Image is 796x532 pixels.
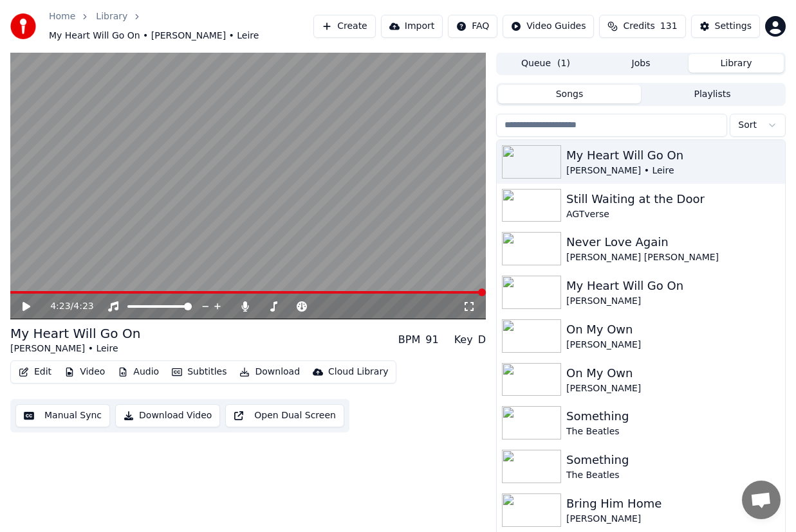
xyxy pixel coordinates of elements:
[566,295,780,308] div: [PERSON_NAME]
[641,85,784,103] button: Playlists
[566,146,780,164] div: My Heart Will Go On
[566,451,780,469] div: Something
[49,30,259,42] span: My Heart Will Go On • [PERSON_NAME] • Leire
[689,54,784,73] button: Library
[566,495,780,513] div: Bring Him Home
[599,15,685,38] button: Credits131
[50,300,81,313] div: /
[398,332,420,348] div: BPM
[566,164,780,177] div: [PERSON_NAME] • Leire
[381,15,443,38] button: Import
[566,190,780,208] div: Still Waiting at the Door
[49,10,75,23] a: Home
[448,15,497,38] button: FAQ
[566,339,780,351] div: [PERSON_NAME]
[660,20,678,33] span: 131
[478,332,486,348] div: D
[234,363,305,381] button: Download
[115,404,220,427] button: Download Video
[566,208,780,221] div: AGTverse
[10,13,36,39] img: youka
[566,513,780,526] div: [PERSON_NAME]
[96,10,127,23] a: Library
[566,364,780,382] div: On My Own
[742,481,781,519] div: Open chat
[313,15,376,38] button: Create
[566,321,780,339] div: On My Own
[593,54,689,73] button: Jobs
[498,85,641,103] button: Songs
[113,363,164,381] button: Audio
[50,300,70,313] span: 4:23
[225,404,344,427] button: Open Dual Screen
[10,342,140,355] div: [PERSON_NAME] • Leire
[167,363,232,381] button: Subtitles
[738,119,757,132] span: Sort
[715,20,752,33] div: Settings
[73,300,93,313] span: 4:23
[691,15,760,38] button: Settings
[14,363,57,381] button: Edit
[566,277,780,295] div: My Heart Will Go On
[15,404,110,427] button: Manual Sync
[49,10,313,42] nav: breadcrumb
[498,54,593,73] button: Queue
[623,20,654,33] span: Credits
[566,407,780,425] div: Something
[566,233,780,251] div: Never Love Again
[566,382,780,395] div: [PERSON_NAME]
[566,425,780,438] div: The Beatles
[328,366,388,378] div: Cloud Library
[503,15,594,38] button: Video Guides
[59,363,110,381] button: Video
[557,57,570,70] span: ( 1 )
[425,332,438,348] div: 91
[566,251,780,264] div: [PERSON_NAME] [PERSON_NAME]
[454,332,473,348] div: Key
[566,469,780,482] div: The Beatles
[10,324,140,342] div: My Heart Will Go On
